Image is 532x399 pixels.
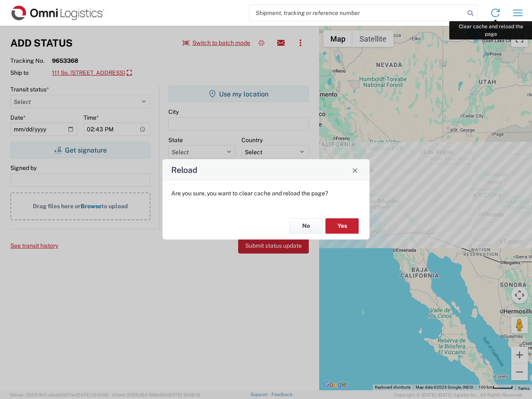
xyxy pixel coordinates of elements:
h4: Reload [171,164,197,176]
input: Shipment, tracking or reference number [249,5,465,21]
button: No [289,218,323,234]
button: Close [349,164,361,176]
p: Are you sure, you want to clear cache and reload the page? [171,190,361,197]
button: Yes [325,218,359,234]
